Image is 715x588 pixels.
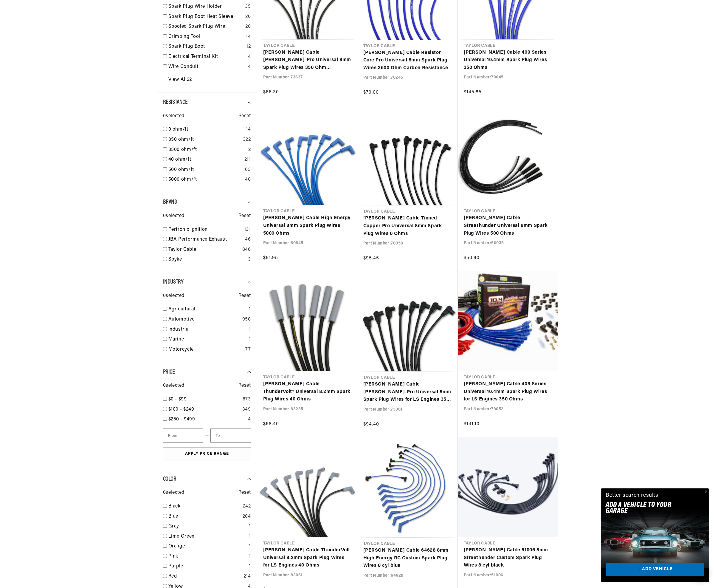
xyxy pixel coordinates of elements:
[249,533,251,541] div: 1
[238,489,251,497] span: Reset
[245,346,251,354] div: 77
[163,382,184,390] span: 0 selected
[168,407,194,412] span: $100 - $249
[245,176,251,184] div: 40
[238,292,251,300] span: Reset
[464,49,552,72] a: [PERSON_NAME] Cable 409 Series Universal 10.4mm Spark Plug Wires 350 Ohms
[244,226,251,234] div: 131
[242,246,251,254] div: 846
[248,146,251,154] div: 2
[168,13,243,21] a: Spark Plug Boot Heat Sleeve
[238,112,251,120] span: Reset
[168,417,195,422] span: $250 - $499
[168,256,246,264] a: Spyke
[363,381,452,404] a: [PERSON_NAME] Cable [PERSON_NAME]-Pro Universal 8mm Spark Plug Wires for LS Engines 350 Ohms
[263,547,351,570] a: [PERSON_NAME] Cable ThunderVolt Universal 8.2mm Spark Plug Wires for LS Engines 40 Ohms
[363,547,452,570] a: [PERSON_NAME] Cable 64628 8mm High Energy RC Custom Spark Plug Wires 8 cyl blue
[163,369,175,375] span: Price
[163,428,203,443] input: From
[163,112,184,120] span: 0 selected
[168,336,246,343] a: Marine
[168,523,246,530] a: Gray
[245,13,251,21] div: 20
[606,491,658,500] div: Better search results
[168,513,240,521] a: Blue
[168,3,243,11] a: Spark Plug Wire Holder
[249,553,251,561] div: 1
[168,246,240,254] a: Taylor Cable
[248,416,251,423] div: 4
[168,236,243,244] a: JBA Performance Exhaust
[263,380,351,403] a: [PERSON_NAME] Cable ThunderVolt® Universal 8.2mm Spark Plug Wires 40 Ohms
[168,346,243,354] a: Motorcycle
[238,212,251,220] span: Reset
[163,199,177,205] span: Brand
[168,136,241,144] a: 350 ohm/ft
[168,306,246,313] a: Agricultural
[245,3,251,11] div: 35
[249,563,251,570] div: 1
[249,336,251,343] div: 1
[168,23,243,31] a: Spooled Spark Plug Wire
[243,573,251,581] div: 214
[243,513,251,521] div: 204
[249,523,251,530] div: 1
[243,503,251,510] div: 242
[606,563,704,576] a: + ADD VEHICLE
[163,292,184,300] span: 0 selected
[249,306,251,313] div: 1
[168,503,241,510] a: Black
[168,76,192,84] a: View All 22
[210,428,251,443] input: To
[464,214,552,237] a: [PERSON_NAME] Cable StreeThunder Universal 8mm Spark Plug Wires 500 Ohms
[245,166,251,174] div: 63
[248,256,251,264] div: 3
[168,397,187,402] span: $0 - $99
[168,573,241,581] a: Red
[238,382,251,390] span: Reset
[168,156,242,164] a: 40 ohm/ft
[168,126,244,134] a: 0 ohm/ft
[163,447,251,461] button: Apply Price Range
[168,176,243,184] a: 5000 ohm/ft
[168,316,240,324] a: Automotive
[242,316,251,324] div: 950
[263,214,351,237] a: [PERSON_NAME] Cable High Energy Universal 8mm Spark Plug Wires 5000 Ohms
[168,63,246,71] a: Wire Conduit
[168,553,246,561] a: Pink
[163,476,176,482] span: Color
[363,215,452,238] a: [PERSON_NAME] Cable Tinned Copper Pro Universal 8mm Spark Plug Wires 0 Ohms
[246,33,251,41] div: 14
[168,43,244,51] a: Spark Plug Boot
[464,380,552,403] a: [PERSON_NAME] Cable 409 Series Universal 10.4mm Spark Plug Wires for LS Engines 350 Ohms
[168,33,244,41] a: Crimping Tool
[249,543,251,550] div: 1
[163,279,184,285] span: Industry
[245,23,251,31] div: 20
[168,533,246,541] a: Lime Green
[168,146,246,154] a: 3500 ohm/ft
[168,226,242,234] a: Pertronix Ignition
[205,432,209,440] span: —
[606,502,689,514] h2: Add A VEHICLE to your garage
[248,63,251,71] div: 4
[248,53,251,61] div: 4
[242,406,251,414] div: 349
[163,99,188,105] span: Resistance
[243,396,251,403] div: 673
[243,136,251,144] div: 322
[168,326,246,334] a: Industrial
[244,156,251,164] div: 211
[168,563,246,570] a: Purple
[168,166,243,174] a: 500 ohm/ft
[246,43,251,51] div: 12
[464,547,552,570] a: [PERSON_NAME] Cable 51006 8mm Streethunder Custom Spark Plug Wires 8 cyl black
[168,53,246,61] a: Electrical Terminal Kit
[163,489,184,497] span: 0 selected
[163,212,184,220] span: 0 selected
[245,236,251,244] div: 46
[263,49,351,72] a: [PERSON_NAME] Cable [PERSON_NAME]-Pro Universal 8mm Spark Plug Wires 350 Ohm Suppression
[363,49,452,72] a: [PERSON_NAME] Cable Resistor Core Pro Universal 8mm Spark Plug Wires 3500 Ohm Carbon Resistance
[246,126,251,134] div: 14
[168,543,246,550] a: Orange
